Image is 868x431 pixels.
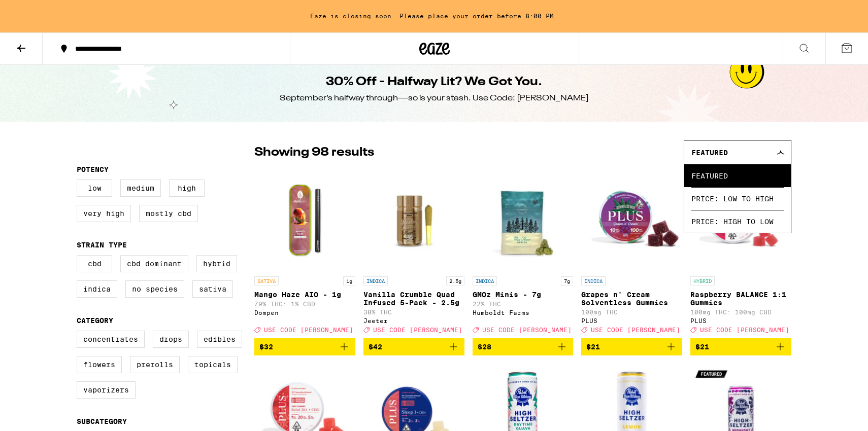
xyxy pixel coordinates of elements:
[77,280,117,298] label: Indica
[363,276,388,285] p: INDICA
[197,331,242,348] label: Edibles
[254,291,355,299] p: Mango Haze AIO - 1g
[363,317,464,324] div: Jeeter
[196,255,237,272] label: Hybrid
[77,356,122,373] label: Flowers
[690,170,791,338] a: Open page for Raspberry BALANCE 1:1 Gummies from PLUS
[77,205,131,222] label: Very High
[473,170,574,271] img: Humboldt Farms - GMOz Minis - 7g
[691,149,728,157] span: Featured
[690,291,791,307] p: Raspberry BALANCE 1:1 Gummies
[591,327,680,333] span: USE CODE [PERSON_NAME]
[473,291,574,299] p: GMOz Minis - 7g
[690,309,791,315] p: 100mg THC: 100mg CBD
[581,309,682,315] p: 100mg THC
[77,316,113,325] legend: Category
[254,170,355,338] a: Open page for Mango Haze AIO - 1g from Dompen
[77,417,127,425] legend: Subcategory
[77,255,112,272] label: CBD
[473,338,574,355] button: Add to bag
[473,170,574,338] a: Open page for GMOz Minis - 7g from Humboldt Farms
[581,338,682,355] button: Add to bag
[188,356,238,373] label: Topicals
[77,241,127,249] legend: Strain Type
[581,317,682,324] div: PLUS
[120,255,188,272] label: CBD Dominant
[264,327,353,333] span: USE CODE [PERSON_NAME]
[254,309,355,316] div: Dompen
[478,343,491,351] span: $28
[581,276,606,285] p: INDICA
[363,170,464,338] a: Open page for Vanilla Crumble Quad Infused 5-Pack - 2.5g from Jeeter
[690,317,791,324] div: PLUS
[691,187,784,210] span: Price: Low to High
[254,170,355,271] img: Dompen - Mango Haze AIO - 1g
[280,93,589,104] div: September’s halfway through—so is your stash. Use Code: [PERSON_NAME]
[77,381,136,399] label: Vaporizers
[139,205,198,222] label: Mostly CBD
[254,338,355,355] button: Add to bag
[363,291,464,307] p: Vanilla Crumble Quad Infused 5-Pack - 2.5g
[581,170,682,338] a: Open page for Grapes n' Cream Solventless Gummies from PLUS
[254,276,279,285] p: SATIVA
[153,331,189,348] label: Drops
[691,164,784,187] span: Featured
[369,343,382,351] span: $42
[473,301,574,307] p: 22% THC
[125,280,184,298] label: No Species
[695,343,709,351] span: $21
[690,338,791,355] button: Add to bag
[130,356,180,373] label: Prerolls
[363,338,464,355] button: Add to bag
[373,327,462,333] span: USE CODE [PERSON_NAME]
[581,291,682,307] p: Grapes n' Cream Solventless Gummies
[343,276,355,285] p: 1g
[77,179,112,197] label: Low
[690,276,715,285] p: HYBRID
[77,165,109,173] legend: Potency
[363,170,464,271] img: Jeeter - Vanilla Crumble Quad Infused 5-Pack - 2.5g
[363,309,464,315] p: 38% THC
[700,327,789,333] span: USE CODE [PERSON_NAME]
[586,343,600,351] span: $21
[691,210,784,233] span: Price: High to Low
[581,170,682,271] img: PLUS - Grapes n' Cream Solventless Gummies
[254,301,355,307] p: 79% THC: 1% CBD
[77,331,145,348] label: Concentrates
[473,309,574,316] div: Humboldt Farms
[254,144,374,161] p: Showing 98 results
[120,179,161,197] label: Medium
[6,7,73,15] span: Hi. Need any help?
[473,276,497,285] p: INDICA
[169,179,205,197] label: High
[446,276,464,285] p: 2.5g
[326,74,542,91] h1: 30% Off - Halfway Lit? We Got You.
[561,276,573,285] p: 7g
[482,327,572,333] span: USE CODE [PERSON_NAME]
[259,343,273,351] span: $32
[192,280,233,298] label: Sativa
